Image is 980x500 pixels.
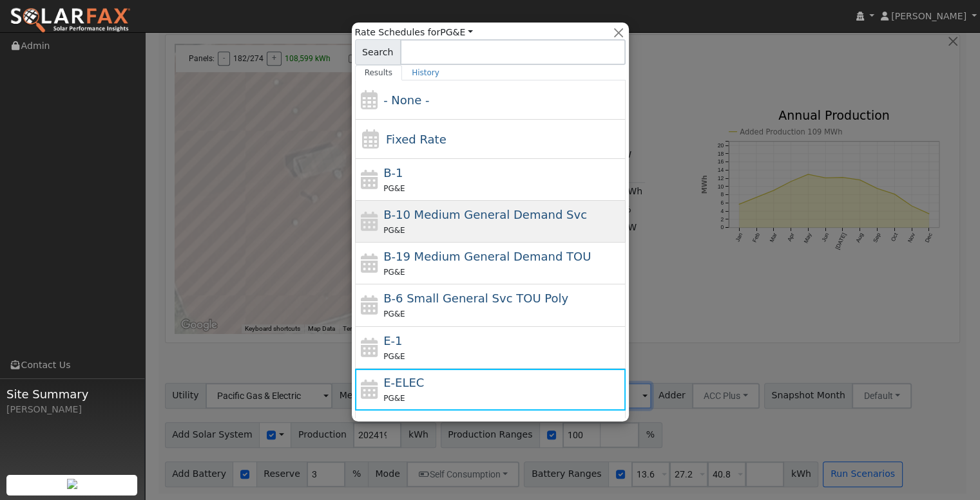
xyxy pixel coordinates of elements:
[383,376,424,389] span: E-ELEC
[6,385,138,403] span: Site Summary
[383,166,403,180] span: B-1
[383,292,568,305] span: B-6 Small General Service TOU Poly Phase
[67,479,77,489] img: retrieve
[383,184,405,193] span: PG&E
[383,394,405,403] span: PG&E
[383,226,405,235] span: PG&E
[10,7,131,34] img: SolarFax
[383,250,591,263] span: B-19 Medium General Demand TOU (Secondary) Mandatory
[383,93,429,107] span: - None -
[383,352,405,361] span: PG&E
[386,133,447,146] span: Fixed Rate
[383,208,587,221] span: B-10 Medium General Demand Service (Primary Voltage)
[383,334,402,347] span: E-1
[440,27,473,37] a: PG&E
[383,268,405,277] span: PG&E
[355,39,401,65] span: Search
[383,418,459,431] span: Electric Vehicle EV2 (Sch)
[891,11,966,21] span: [PERSON_NAME]
[383,310,405,319] span: PG&E
[402,65,449,80] a: History
[6,403,138,416] div: [PERSON_NAME]
[355,26,473,39] span: Rate Schedules for
[355,65,403,80] a: Results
